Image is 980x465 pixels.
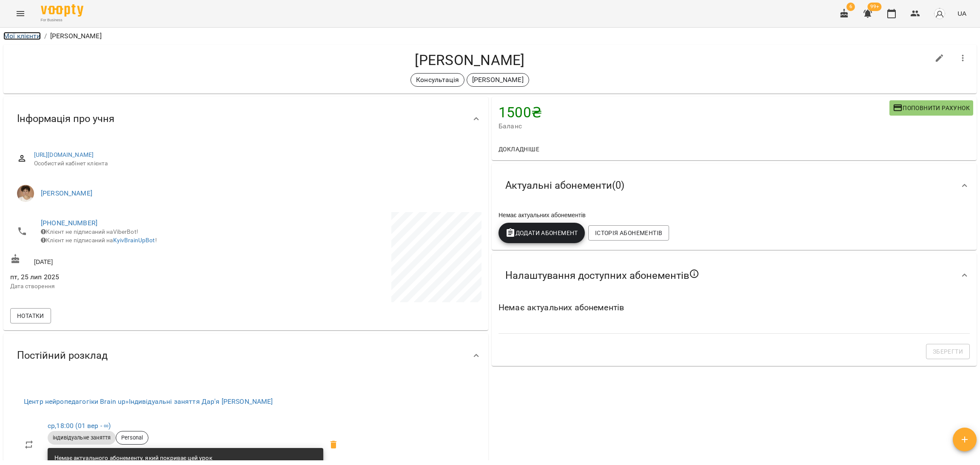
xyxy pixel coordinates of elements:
h6: Немає актуальних абонементів [499,301,970,314]
span: 99+ [868,3,882,11]
span: Видалити приватний урок Індивідуальні заняття Дар'я Савченко ср 18:00 клієнта Вербіцька Софія [323,434,344,455]
h4: [PERSON_NAME] [10,51,929,69]
button: Додати Абонемент [499,223,585,243]
span: Поповнити рахунок [893,103,970,113]
div: [PERSON_NAME] [467,73,529,87]
button: Menu [10,3,31,24]
img: Voopty Logo [41,4,83,17]
img: avatar_s.png [934,8,946,20]
div: Консультація [410,73,464,87]
p: Консультація [416,75,459,85]
svg: Якщо не обрано жодного, клієнт зможе побачити всі публічні абонементи [689,269,699,279]
a: KyivBrainUpBot [113,237,155,244]
span: Клієнт не підписаний на ! [41,237,157,244]
span: Personal [116,434,148,442]
h4: 1500 ₴ [499,104,889,121]
span: Нотатки [17,311,44,321]
a: [PERSON_NAME] [41,189,92,197]
li: / [44,31,47,41]
span: Постійний розклад [17,349,108,362]
nav: breadcrumb [3,31,977,41]
span: Історія абонементів [595,228,662,238]
span: 6 [846,3,855,11]
div: Актуальні абонементи(0) [492,164,977,207]
div: Постійний розклад [3,334,488,377]
button: UA [954,6,970,21]
span: Налаштування доступних абонементів [505,269,699,282]
img: Марина Кириченко [17,185,34,202]
span: Клієнт не підписаний на ViberBot! [41,228,138,235]
span: Докладніше [499,144,539,154]
a: Мої клієнти [3,32,41,40]
button: Історія абонементів [588,225,669,241]
span: UA [957,9,966,18]
div: Налаштування доступних абонементів [492,253,977,298]
span: Актуальні абонементи ( 0 ) [505,179,624,192]
a: Центр нейропедагогіки Brain up»Індивідуальні заняття Дар'я [PERSON_NAME] [24,397,273,405]
p: [PERSON_NAME] [472,75,524,85]
span: Додати Абонемент [505,228,578,238]
button: Нотатки [10,308,51,323]
span: Інформація про учня [17,112,114,125]
a: [PHONE_NUMBER] [41,219,97,227]
div: Немає актуальних абонементів [497,209,971,221]
span: пт, 25 лип 2025 [10,272,244,282]
a: [URL][DOMAIN_NAME] [34,151,94,158]
div: Інформація про учня [3,97,488,141]
a: ср,18:00 (01 вер - ∞) [48,422,111,430]
span: Особистий кабінет клієнта [34,159,475,168]
button: Докладніше [495,142,543,157]
p: [PERSON_NAME] [50,31,102,41]
div: [DATE] [9,252,246,268]
button: Поповнити рахунок [889,100,973,116]
span: індивідуальне заняття [48,434,116,442]
span: For Business [41,17,83,23]
p: Дата створення [10,282,244,291]
span: Баланс [499,121,889,131]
